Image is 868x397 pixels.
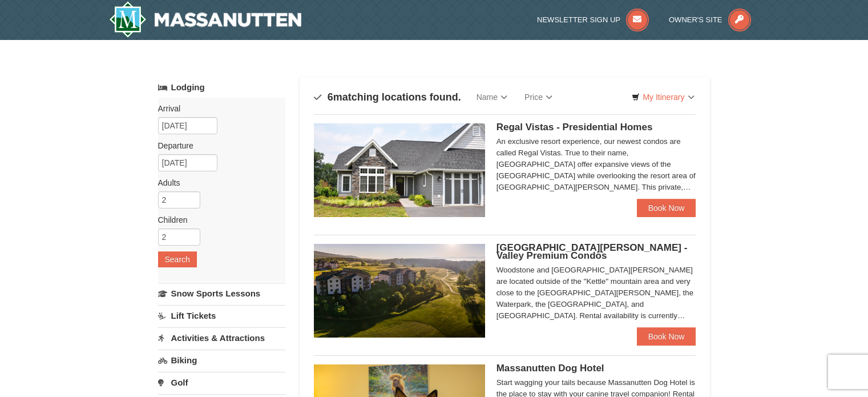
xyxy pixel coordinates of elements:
a: Massanutten Resort [109,1,302,38]
a: Biking [158,350,285,371]
img: 19218991-1-902409a9.jpg [314,123,485,217]
a: Book Now [637,199,696,217]
div: Woodstone and [GEOGRAPHIC_DATA][PERSON_NAME] are located outside of the "Kettle" mountain area an... [496,264,696,322]
span: Regal Vistas - Presidential Homes [496,122,653,133]
img: 19219041-4-ec11c166.jpg [314,244,485,338]
span: Owner's Site [669,15,722,24]
h4: matching locations found. [314,91,461,103]
a: Owner's Site [669,15,751,24]
label: Adults [158,177,277,189]
a: Golf [158,372,285,393]
a: Price [516,86,561,109]
a: Activities & Attractions [158,327,285,348]
a: Snow Sports Lessons [158,283,285,304]
div: An exclusive resort experience, our newest condos are called Regal Vistas. True to their name, [G... [496,136,696,193]
a: My Itinerary [624,89,701,106]
span: Massanutten Dog Hotel [496,363,604,374]
a: Lodging [158,77,285,98]
label: Arrival [158,103,277,114]
a: Name [468,86,516,109]
span: 6 [328,91,333,103]
span: [GEOGRAPHIC_DATA][PERSON_NAME] - Valley Premium Condos [496,242,688,261]
a: Newsletter Sign Up [537,15,649,24]
button: Search [158,251,197,267]
a: Book Now [637,327,696,346]
a: Lift Tickets [158,305,285,326]
label: Departure [158,140,277,151]
span: Newsletter Sign Up [537,15,620,24]
img: Massanutten Resort Logo [109,1,302,38]
label: Children [158,214,277,226]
